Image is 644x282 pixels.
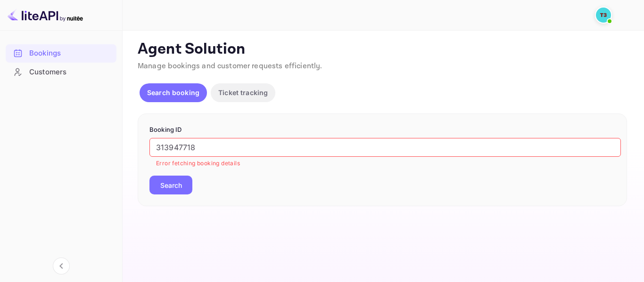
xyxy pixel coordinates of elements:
p: Agent Solution [138,40,627,59]
img: LiteAPI logo [8,8,83,23]
p: Ticket tracking [218,88,268,97]
input: Enter Booking ID (e.g., 63782194) [149,138,621,157]
div: Bookings [29,48,112,59]
img: Traveloka 3PS03 [596,8,611,23]
p: Booking ID [149,125,615,135]
a: Bookings [6,44,116,62]
a: Customers [6,63,116,81]
button: Collapse navigation [53,258,70,274]
div: Customers [6,63,116,81]
div: Bookings [6,44,116,63]
p: Error fetching booking details [156,159,614,168]
span: Manage bookings and customer requests efficiently. [138,61,322,71]
button: Search [149,176,192,194]
p: Search booking [147,88,199,97]
div: Customers [29,67,112,78]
